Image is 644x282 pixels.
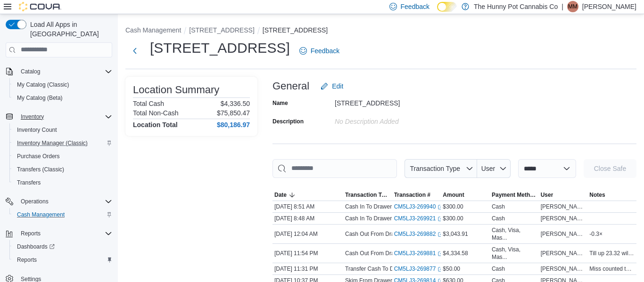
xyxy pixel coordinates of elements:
span: Transfers [13,177,112,188]
a: CM5LJ3-269921External link [394,215,444,222]
button: Next [125,41,144,60]
button: Date [272,189,343,201]
span: Inventory Manager (Classic) [13,137,112,149]
h4: Location Total [133,121,178,129]
button: Reports [2,227,116,240]
button: Operations [2,195,116,208]
button: Cash Management [125,26,181,34]
a: CM5LJ3-269881External link [394,250,444,257]
h6: Total Cash [133,100,164,107]
span: Till up 23.32 will need to be investigated in am [589,250,635,257]
svg: External link [438,266,443,272]
a: Cash Management [13,209,68,220]
button: Notes [587,189,636,201]
button: My Catalog (Classic) [9,78,116,91]
a: Transfers (Classic) [13,164,68,175]
button: Purchase Orders [9,150,116,163]
span: Amount [443,191,464,199]
h1: [STREET_ADDRESS] [150,39,290,57]
a: Reports [13,254,41,266]
span: Feedback [401,2,429,11]
button: Payment Methods [490,189,539,201]
img: Cova [19,2,61,11]
h3: General [272,81,309,92]
a: My Catalog (Classic) [13,79,73,90]
p: $4,336.50 [221,100,250,107]
h6: Total Non-Cash [133,109,179,117]
span: Catalog [21,68,40,75]
a: Inventory Manager (Classic) [13,137,91,149]
span: Cash Management [17,211,65,218]
div: Cash [492,215,505,222]
span: User [481,165,495,172]
button: Transfers [9,176,116,189]
button: Catalog [2,65,116,78]
button: Transaction Type [405,159,477,178]
p: Transfer Cash To Drawer (Drawer 2) [345,265,436,273]
div: [STREET_ADDRESS] [335,96,461,107]
span: Dashboards [17,243,55,250]
label: Name [272,99,288,107]
span: [PERSON_NAME] [541,250,586,257]
span: Inventory Manager (Classic) [17,139,88,147]
button: Edit [317,77,347,96]
a: Transfers [13,177,44,188]
div: [DATE] 12:04 AM [272,228,343,240]
span: Purchase Orders [13,151,112,162]
span: Payment Methods [492,191,537,199]
span: Reports [17,256,37,264]
span: Inventory Count [13,124,112,136]
span: Notes [589,191,605,199]
span: Reports [17,228,112,239]
nav: An example of EuiBreadcrumbs [125,25,636,37]
span: Catalog [17,66,112,77]
span: Load All Apps in [GEOGRAPHIC_DATA] [26,20,112,39]
p: [PERSON_NAME] [582,1,636,12]
span: Inventory Count [17,126,57,134]
span: $50.00 [443,265,460,273]
svg: External link [438,216,443,222]
span: Miss counted the 50's adding and extra one during a skim [589,265,635,273]
a: Inventory Count [13,124,61,136]
input: Dark Mode [437,2,457,12]
svg: External link [438,204,443,210]
span: Purchase Orders [17,153,60,160]
span: Transaction # [394,191,430,199]
div: Cash [492,203,505,210]
div: Matthew MacPherson [567,1,578,12]
span: $4,334.58 [443,250,468,257]
span: Inventory [21,113,44,121]
h4: $80,186.97 [217,121,250,129]
span: $300.00 [443,215,463,222]
span: Dashboards [13,241,112,252]
a: CM5LJ3-269877External link [394,265,444,273]
svg: External link [438,251,443,257]
h3: Location Summary [133,84,219,96]
p: Cash Out From Drawer (Drawer 2) [345,250,432,257]
span: Inventory [17,111,112,122]
a: Purchase Orders [13,151,64,162]
span: Edit [332,81,343,91]
span: Feedback [311,46,339,56]
span: My Catalog (Classic) [13,79,112,90]
a: CM5LJ3-269940External link [394,203,444,210]
span: Close Safe [594,164,626,173]
span: Reports [21,230,41,237]
a: Feedback [296,41,343,60]
div: Cash, Visa, Mas... [492,246,537,261]
div: [DATE] 8:48 AM [272,213,343,224]
a: Dashboards [13,241,58,252]
button: User [539,189,588,201]
svg: External link [438,232,443,237]
button: Catalog [17,66,44,77]
p: Cash Out From Drawer (Drawer 1) [345,230,432,238]
div: [DATE] 11:54 PM [272,248,343,259]
button: [STREET_ADDRESS] [189,26,254,34]
input: This is a search bar. As you type, the results lower in the page will automatically filter. [272,159,397,178]
div: [DATE] 8:51 AM [272,201,343,212]
button: Transaction Type [343,189,392,201]
p: Cash In To Drawer (Drawer 2) [345,215,420,222]
span: Operations [17,196,112,207]
span: $3,043.91 [443,230,468,238]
